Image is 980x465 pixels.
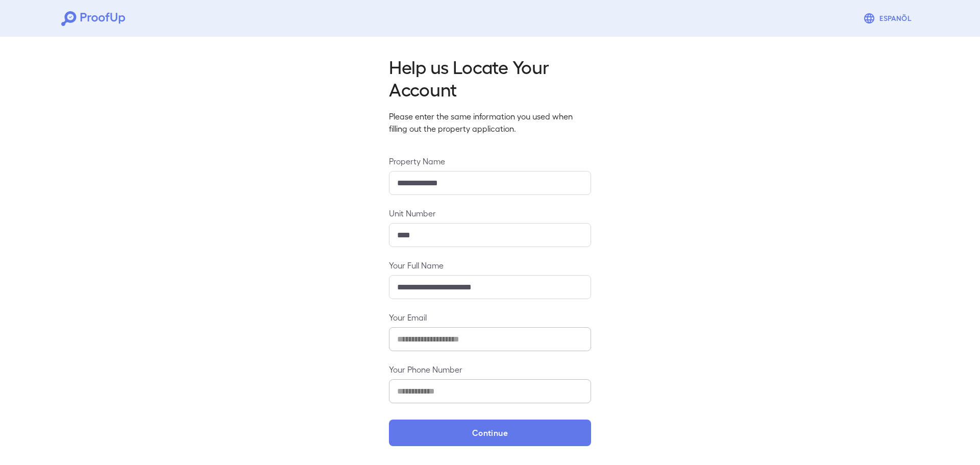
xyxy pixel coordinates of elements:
[389,207,591,219] label: Unit Number
[389,363,591,375] label: Your Phone Number
[859,8,919,29] button: Espanõl
[389,311,591,323] label: Your Email
[389,110,591,135] p: Please enter the same information you used when filling out the property application.
[389,259,591,271] label: Your Full Name
[389,55,591,100] h2: Help us Locate Your Account
[389,420,591,446] button: Continue
[389,155,591,167] label: Property Name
